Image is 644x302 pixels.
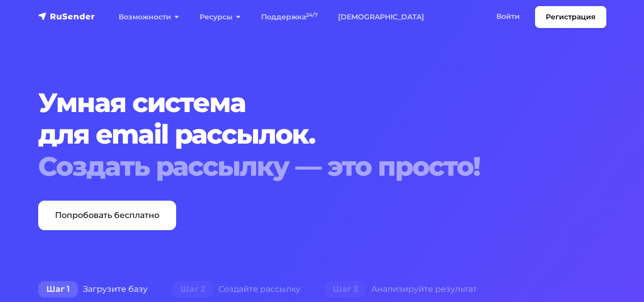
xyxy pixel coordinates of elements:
div: Анализируйте результат [313,279,489,299]
span: Шаг 1 [38,281,78,297]
sup: 24/7 [306,12,318,18]
a: Попробовать бесплатно [38,201,176,230]
a: Регистрация [535,6,606,28]
div: Создать рассылку — это просто! [38,151,606,182]
span: Шаг 2 [172,281,213,297]
a: Возможности [108,7,189,28]
div: Загрузите базу [26,279,160,299]
h1: Умная система для email рассылок. [38,87,606,182]
div: Создайте рассылку [160,279,313,299]
a: Ресурсы [189,7,251,28]
img: RuSender [38,11,95,21]
a: Поддержка24/7 [251,7,328,28]
a: [DEMOGRAPHIC_DATA] [328,7,434,28]
span: Шаг 3 [325,281,366,297]
a: Войти [486,6,530,27]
